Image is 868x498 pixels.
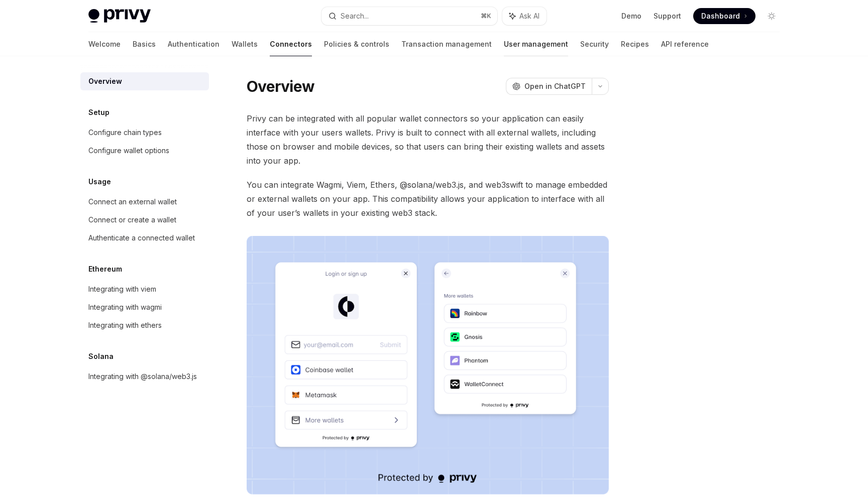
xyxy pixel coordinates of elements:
a: User management [504,32,568,56]
span: You can integrate Wagmi, Viem, Ethers, @solana/web3.js, and web3swift to manage embedded or exter... [247,178,609,220]
a: Welcome [88,32,121,56]
h5: Solana [88,350,114,362]
div: Connect an external wallet [88,196,177,208]
a: Connect or create a wallet [80,211,209,229]
img: light logo [88,9,151,23]
h5: Setup [88,106,110,118]
div: Integrating with ethers [88,319,162,331]
a: Integrating with wagmi [80,298,209,316]
div: Integrating with wagmi [88,301,162,313]
div: Configure chain types [88,127,162,139]
button: Toggle dark mode [764,8,780,24]
a: Recipes [621,32,649,56]
div: Integrating with viem [88,283,156,295]
h5: Ethereum [88,263,122,275]
span: ⌘ K [481,12,491,20]
a: Demo [621,11,641,21]
a: Overview [80,72,209,90]
div: Integrating with @solana/web3.js [88,370,197,383]
a: Integrating with @solana/web3.js [80,367,209,386]
a: Security [580,32,609,56]
a: Dashboard [693,8,755,24]
a: Transaction management [401,32,492,56]
a: Basics [133,32,156,56]
img: Connectors3 [247,236,609,494]
span: Open in ChatGPT [524,81,586,91]
h1: Overview [247,77,314,95]
a: Policies & controls [324,32,389,56]
a: Authenticate a connected wallet [80,229,209,247]
a: Authentication [168,32,220,56]
a: Connectors [270,32,312,56]
span: Dashboard [701,11,740,21]
div: Authenticate a connected wallet [88,232,195,244]
a: Integrating with viem [80,280,209,298]
a: Configure wallet options [80,142,209,160]
button: Open in ChatGPT [506,78,592,95]
div: Overview [88,75,122,87]
a: API reference [661,32,709,56]
button: Search...⌘K [321,7,497,25]
span: Ask AI [519,11,539,21]
a: Support [654,11,681,21]
h5: Usage [88,176,111,188]
div: Connect or create a wallet [88,214,176,226]
a: Wallets [232,32,258,56]
a: Integrating with ethers [80,316,209,334]
div: Search... [341,10,369,22]
button: Ask AI [502,7,547,25]
div: Configure wallet options [88,145,169,157]
span: Privy can be integrated with all popular wallet connectors so your application can easily interfa... [247,111,609,168]
a: Configure chain types [80,123,209,142]
a: Connect an external wallet [80,193,209,211]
